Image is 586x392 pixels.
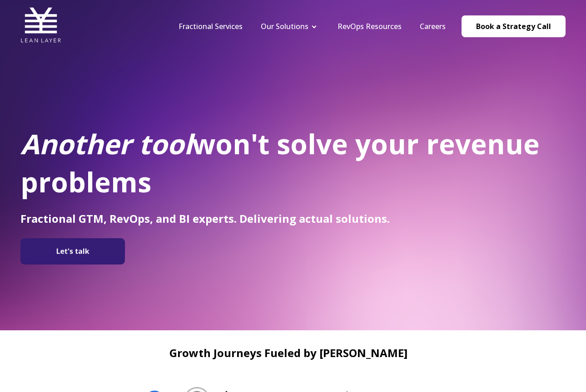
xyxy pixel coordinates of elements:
a: Book a Strategy Call [462,15,566,37]
img: Let's talk [25,242,120,261]
a: Our Solutions [261,21,308,31]
a: Careers [420,21,446,31]
a: Fractional Services [179,21,243,31]
div: Navigation Menu [169,21,455,31]
h2: Growth Journeys Fueled by [PERSON_NAME] [20,347,556,359]
span: Fractional GTM, RevOps, and BI experts. Delivering actual solutions. [20,211,390,226]
span: won't solve your revenue problems [20,125,540,201]
em: Another tool [20,125,192,162]
img: Lean Layer Logo [20,5,61,45]
a: RevOps Resources [338,21,402,31]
